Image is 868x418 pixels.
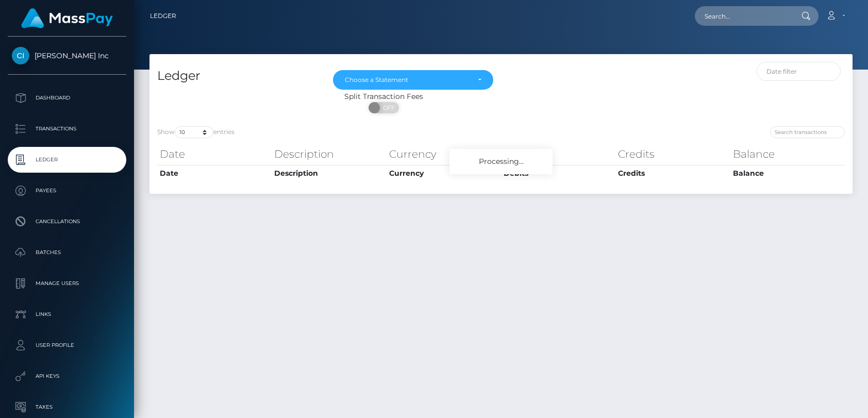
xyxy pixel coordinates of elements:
a: Cancellations [8,209,126,235]
a: Payees [8,178,126,204]
label: Show entries [157,126,235,138]
th: Currency [387,165,501,181]
p: Links [12,307,122,322]
div: Choose a Statement [345,76,470,84]
div: Processing... [449,149,553,174]
th: Currency [387,144,501,164]
th: Date [157,144,272,164]
a: User Profile [8,332,126,358]
p: Ledger [12,152,122,168]
p: User Profile [12,338,122,353]
th: Balance [730,144,845,164]
select: Showentries [175,126,213,138]
p: Batches [12,245,122,260]
input: Search transactions [770,126,845,138]
a: Batches [8,240,126,265]
p: API Keys [12,369,122,384]
th: Description [272,144,386,164]
a: Links [8,302,126,327]
div: Split Transaction Fees [149,91,618,102]
th: Debits [501,165,615,181]
p: Cancellations [12,214,122,229]
p: Manage Users [12,276,122,291]
img: MassPay Logo [21,8,113,28]
th: Credits [615,165,730,181]
th: Balance [730,165,845,181]
input: Search... [695,6,792,26]
a: Dashboard [8,85,126,111]
span: OFF [374,102,400,113]
button: Choose a Statement [333,70,493,90]
a: Transactions [8,116,126,142]
th: Debits [501,144,615,164]
a: Manage Users [8,271,126,296]
input: Date filter [757,62,841,81]
a: Ledger [150,5,176,27]
img: Cindy Gallop Inc [12,47,29,64]
span: [PERSON_NAME] Inc [8,51,126,60]
p: Dashboard [12,90,122,106]
h4: Ledger [157,67,318,85]
a: API Keys [8,363,126,389]
th: Description [272,165,386,181]
p: Payees [12,183,122,198]
th: Date [157,165,272,181]
th: Credits [615,144,730,164]
p: Taxes [12,399,122,415]
p: Transactions [12,121,122,137]
a: Ledger [8,147,126,173]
